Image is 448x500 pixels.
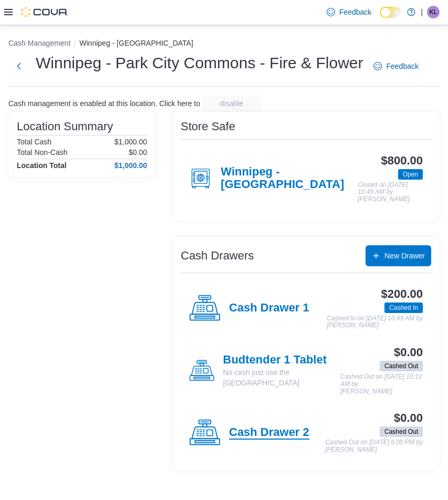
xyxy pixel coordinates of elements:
[369,56,422,77] a: Feedback
[181,249,254,262] h3: Cash Drawers
[8,39,70,47] button: Cash Management
[427,6,440,18] div: Kiannah Lloyd
[8,38,440,50] nav: An example of EuiBreadcrumbs
[229,301,309,315] h4: Cash Drawer 1
[389,303,418,312] span: Cashed In
[8,56,29,77] button: Next
[223,353,341,367] h4: Budtender 1 Tablet
[381,154,423,167] h3: $800.00
[340,373,423,395] p: Cashed Out on [DATE] 10:13 AM by [PERSON_NAME]
[403,170,418,179] span: Open
[221,165,358,192] h4: Winnipeg - [GEOGRAPHIC_DATA]
[394,412,423,424] h3: $0.00
[17,138,51,146] h6: Total Cash
[380,18,380,18] span: Dark Mode
[36,53,363,74] h1: Winnipeg - Park City Commons - Fire & Flower
[430,6,437,18] span: KL
[381,288,423,300] h3: $200.00
[181,120,235,133] h3: Store Safe
[229,426,309,440] h4: Cash Drawer 2
[384,361,418,371] span: Cashed Out
[17,120,113,133] h3: Location Summary
[358,182,423,203] p: Closed on [DATE] 10:49 AM by [PERSON_NAME]
[384,251,425,261] span: New Drawer
[21,7,68,17] img: Cova
[79,39,193,47] button: Winnipeg - [GEOGRAPHIC_DATA]
[202,95,261,112] button: disable
[17,148,68,157] h6: Total Non-Cash
[380,361,423,371] span: Cashed Out
[223,367,341,388] p: No cash just use the [GEOGRAPHIC_DATA]
[398,169,423,180] span: Open
[339,7,371,17] span: Feedback
[129,148,147,157] p: $0.00
[366,245,431,266] button: New Drawer
[380,7,402,18] input: Dark Mode
[386,61,418,71] span: Feedback
[220,98,243,109] span: disable
[8,99,200,108] p: Cash management is enabled at this location. Click here to
[384,427,418,436] span: Cashed Out
[421,6,423,18] p: |
[114,161,147,170] h4: $1,000.00
[114,138,147,146] p: $1,000.00
[17,161,67,170] h4: Location Total
[322,2,376,23] a: Feedback
[384,303,423,313] span: Cashed In
[327,315,423,329] p: Cashed In on [DATE] 10:49 AM by [PERSON_NAME]
[380,426,423,437] span: Cashed Out
[394,346,423,359] h3: $0.00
